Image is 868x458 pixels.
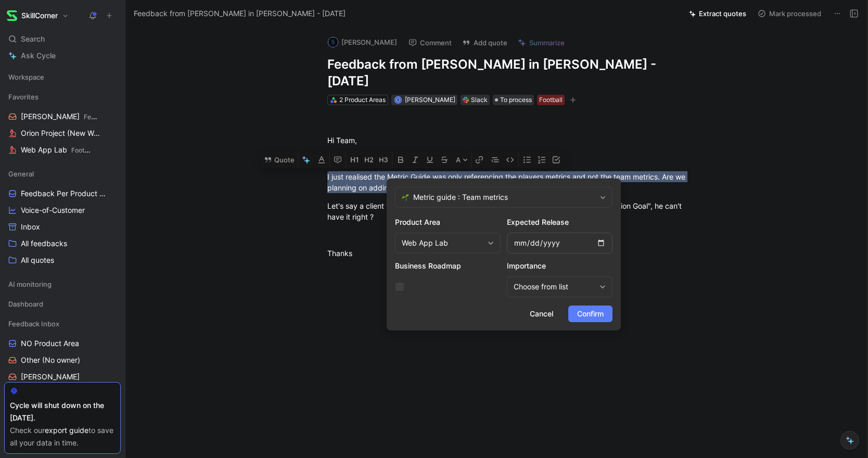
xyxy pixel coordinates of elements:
h2: Product Area [395,216,501,228]
img: 🌱 [402,194,409,201]
button: Cancel [521,306,562,322]
span: Metric guide : Team metrics [413,191,596,203]
h2: Importance [507,260,612,272]
div: Choose from list [514,281,595,293]
span: Confirm [577,308,604,320]
span: Cancel [530,308,553,320]
h2: Expected Release [507,216,612,228]
button: Confirm [568,306,612,322]
input: Enter a Expected Release [507,233,612,253]
h2: Business Roadmap [395,260,501,272]
div: Web App Lab [402,237,483,249]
